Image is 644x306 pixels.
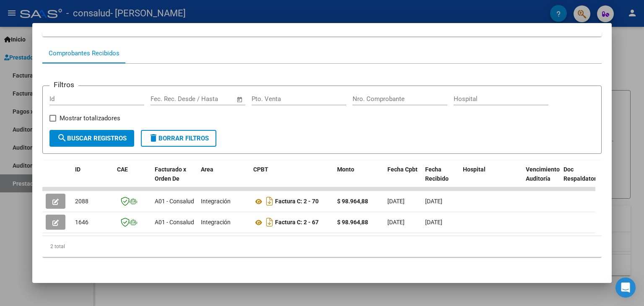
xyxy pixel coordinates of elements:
span: Doc Respaldatoria [563,166,601,182]
button: Borrar Filtros [141,130,216,147]
span: 1646 [75,219,88,226]
strong: Factura C: 2 - 67 [275,219,319,226]
strong: Factura C: 2 - 70 [275,198,319,205]
datatable-header-cell: Facturado x Orden De [151,161,197,197]
strong: $ 98.964,88 [337,219,368,226]
datatable-header-cell: Monto [334,161,384,197]
span: A01 - Consalud [155,219,194,226]
div: Comprobantes Recibidos [49,49,119,58]
span: CPBT [253,166,268,173]
div: Open Intercom Messenger [615,277,636,298]
div: 2 total [42,236,602,257]
span: ID [75,166,80,173]
span: A01 - Consalud [155,198,194,205]
span: Vencimiento Auditoría [526,166,560,182]
button: Open calendar [235,95,244,104]
span: Borrar Filtros [148,135,209,142]
span: Facturado x Orden De [155,166,186,182]
span: [DATE] [425,219,442,226]
span: Mostrar totalizadores [60,113,120,123]
input: Fecha inicio [151,95,184,103]
datatable-header-cell: Doc Respaldatoria [560,161,610,197]
datatable-header-cell: CPBT [250,161,334,197]
button: Buscar Registros [49,130,134,147]
span: [DATE] [425,198,442,205]
span: Fecha Cpbt [387,166,418,173]
datatable-header-cell: Fecha Cpbt [384,161,422,197]
strong: $ 98.964,88 [337,198,368,205]
datatable-header-cell: Hospital [460,161,522,197]
mat-icon: search [57,133,67,143]
span: Hospital [463,166,486,173]
span: Buscar Registros [57,135,127,142]
span: Fecha Recibido [425,166,449,182]
input: Fecha fin [192,95,233,103]
mat-icon: delete [148,133,158,143]
i: Descargar documento [264,194,275,208]
span: Monto [337,166,354,173]
i: Descargar documento [264,215,275,229]
span: Area [201,166,213,173]
span: Integración [201,198,231,205]
span: [DATE] [387,198,405,205]
datatable-header-cell: Fecha Recibido [422,161,460,197]
h3: Filtros [49,79,78,90]
datatable-header-cell: ID [72,161,114,197]
span: Integración [201,219,231,226]
span: [DATE] [387,219,405,226]
span: CAE [117,166,128,173]
datatable-header-cell: CAE [114,161,151,197]
datatable-header-cell: Vencimiento Auditoría [522,161,560,197]
span: 2088 [75,198,88,205]
datatable-header-cell: Area [197,161,250,197]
